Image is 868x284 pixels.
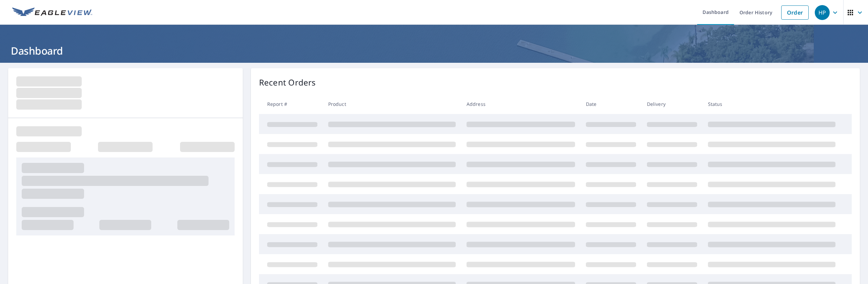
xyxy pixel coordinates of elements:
h1: Dashboard [8,44,860,58]
th: Report # [259,94,323,114]
th: Status [703,94,841,114]
p: Recent Orders [259,76,316,89]
th: Address [461,94,580,114]
th: Product [323,94,461,114]
img: EV Logo [12,7,92,18]
th: Date [580,94,642,114]
th: Delivery [642,94,703,114]
div: HP [815,5,830,20]
a: Order [781,5,809,20]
